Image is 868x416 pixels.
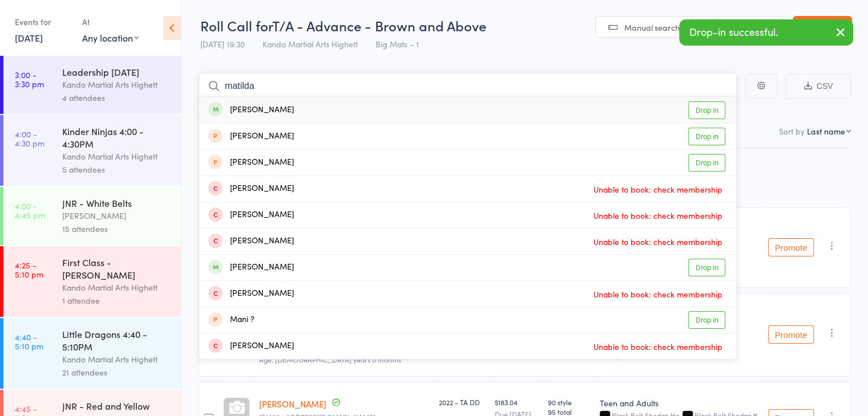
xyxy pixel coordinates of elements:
[62,281,171,294] div: Kando Martial Arts Highett
[82,31,139,44] div: Any location
[208,235,294,248] div: [PERSON_NAME]
[439,397,486,407] div: 2022 - TA DD
[15,260,43,279] time: 4:25 - 5:10 pm
[3,115,181,186] a: 4:00 -4:30 pmKinder Ninjas 4:00 - 4:30PMKando Martial Arts Highett5 attendees
[679,19,853,46] div: Drop-in successful.
[62,399,171,412] div: JNR - Red and Yellow
[591,181,725,198] span: Unable to book: check membership
[3,246,181,317] a: 4:25 -5:10 pmFirst Class - [PERSON_NAME]Kando Martial Arts Highett1 attendee
[208,313,255,327] div: Mani ?
[376,38,419,50] span: Big Mats - 1
[591,338,725,355] span: Unable to book: check membership
[62,366,171,379] div: 21 attendees
[548,397,591,407] span: 90 style
[62,222,171,235] div: 15 attendees
[62,294,171,307] div: 1 attendee
[62,209,171,222] div: [PERSON_NAME]
[688,259,725,276] a: Drop in
[591,207,725,224] span: Unable to book: check membership
[3,56,181,114] a: 3:00 -3:30 pmLeadership [DATE]Kando Martial Arts Highett4 attendees
[591,233,725,250] span: Unable to book: check membership
[263,38,358,50] span: Kando Martial Arts Highett
[3,318,181,389] a: 4:40 -5:10 pmLittle Dragons 4:40 - 5:10PMKando Martial Arts Highett21 attendees
[15,129,45,148] time: 4:00 - 4:30 pm
[688,128,725,145] a: Drop in
[208,340,294,353] div: [PERSON_NAME]
[15,70,44,88] time: 3:00 - 3:30 pm
[15,201,45,219] time: 4:00 - 4:45 pm
[208,104,294,117] div: [PERSON_NAME]
[62,197,171,209] div: JNR - White Belts
[3,187,181,245] a: 4:00 -4:45 pmJNR - White Belts[PERSON_NAME]15 attendees
[779,125,805,137] label: Sort by
[200,38,245,50] span: [DATE] 19:30
[793,16,852,39] a: Exit roll call
[199,73,737,99] input: Search by name
[62,150,171,163] div: Kando Martial Arts Highett
[259,398,326,410] a: [PERSON_NAME]
[62,163,171,176] div: 5 attendees
[62,256,171,281] div: First Class - [PERSON_NAME]
[200,16,272,35] span: Roll Call for
[208,261,294,274] div: [PERSON_NAME]
[688,101,725,119] a: Drop in
[208,182,294,195] div: [PERSON_NAME]
[208,156,294,169] div: [PERSON_NAME]
[62,328,171,353] div: Little Dragons 4:40 - 5:10PM
[208,130,294,143] div: [PERSON_NAME]
[272,16,486,35] span: T/A - Advance - Brown and Above
[15,31,43,44] a: [DATE]
[591,286,725,303] span: Unable to book: check membership
[82,13,139,31] div: At
[208,209,294,222] div: [PERSON_NAME]
[786,74,851,99] button: CSV
[768,325,814,344] button: Promote
[15,13,71,31] div: Events for
[624,22,680,33] span: Manual search
[768,238,814,256] button: Promote
[62,353,171,366] div: Kando Martial Arts Highett
[15,332,43,350] time: 4:40 - 5:10 pm
[62,125,171,150] div: Kinder Ninjas 4:00 - 4:30PM
[600,397,759,409] div: Teen and Adults
[62,91,171,104] div: 4 attendees
[62,78,171,91] div: Kando Martial Arts Highett
[807,125,845,137] div: Last name
[62,66,171,78] div: Leadership [DATE]
[208,287,294,300] div: [PERSON_NAME]
[688,154,725,172] a: Drop in
[688,311,725,329] a: Drop in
